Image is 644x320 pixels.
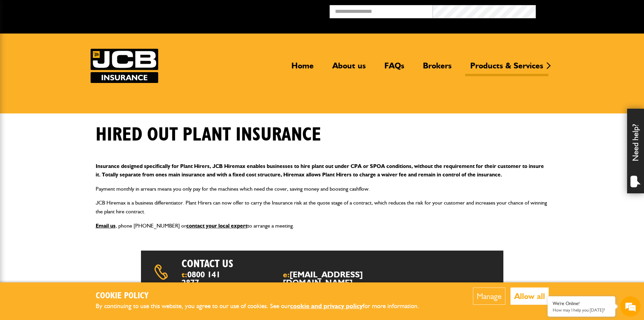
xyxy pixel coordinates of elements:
h2: Cookie Policy [96,291,430,301]
a: FAQs [379,61,409,76]
a: Brokers [418,61,457,76]
div: We're Online! [553,301,610,306]
a: Home [286,61,319,76]
p: , phone [PHONE_NUMBER] or to arrange a meeting. [96,221,549,230]
p: By continuing to use this website, you agree to our use of cookies. See our for more information. [96,301,430,312]
a: Products & Services [465,61,548,76]
button: Broker Login [536,5,639,16]
span: t: [182,271,226,287]
span: e: [283,271,397,287]
p: Insurance designed specifically for Plant Hirers, JCB Hiremax enables businesses to hire plant ou... [96,162,549,179]
div: Need help? [627,109,644,193]
a: cookie and privacy policy [290,302,363,310]
p: How may I help you today? [553,307,610,313]
button: Allow all [510,287,549,305]
a: Email us [96,222,116,229]
a: contact your local expert [186,222,247,229]
a: JCB Insurance Services [91,49,158,83]
img: JCB Insurance Services logo [91,49,158,83]
a: 0800 141 2877 [182,270,220,287]
h1: Hired out plant insurance [96,124,321,146]
p: Payment monthly in arrears means you only pay for the machines which need the cover, saving money... [96,185,549,193]
p: JCB Hiremax is a business differentiator. Plant Hirers can now offer to carry the Insurance risk ... [96,198,549,216]
a: About us [327,61,371,76]
h2: Contact us [182,257,340,270]
a: [EMAIL_ADDRESS][DOMAIN_NAME] [283,270,363,287]
button: Manage [473,287,505,305]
